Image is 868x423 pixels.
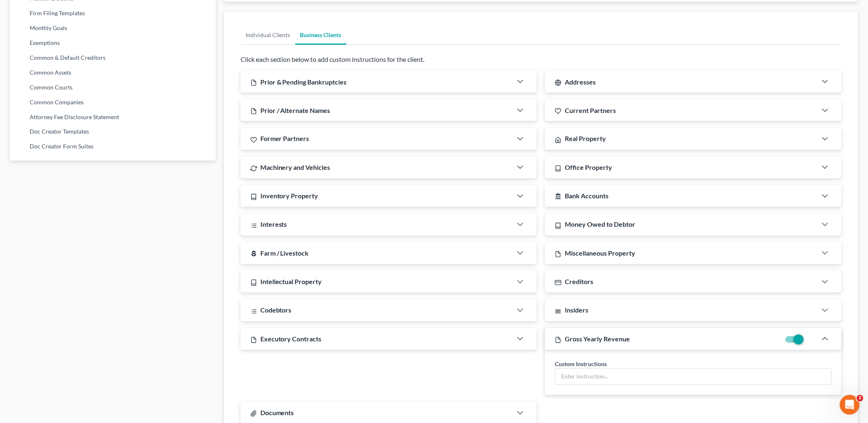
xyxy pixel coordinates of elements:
i: account_balance [555,193,562,200]
span: Insiders [565,306,588,314]
span: Prior / Alternate Names [260,106,330,114]
a: Business Clients [295,25,346,45]
span: Prior & Pending Bankruptcies [260,78,347,86]
span: Codebtors [260,306,292,314]
span: Interests [260,221,287,228]
a: Attorney Fee Disclosure Statement [10,110,216,125]
a: Exemptions [10,35,216,50]
a: Firm Filing Templates [10,6,216,21]
a: Doc Creator Form Suites [10,139,216,154]
span: Current Partners [565,106,616,114]
span: Real Property [565,135,606,143]
span: Intellectual Property [260,278,322,286]
a: Individual Clients [241,25,295,45]
p: Click each section below to add custom instructions for the client. [241,55,842,64]
span: Former Partners [260,135,309,143]
a: Common Assets [10,65,216,80]
input: Enter instruction... [555,369,831,385]
span: Bank Accounts [565,192,608,200]
span: Money Owed to Debtor [565,221,635,228]
span: Office Property [565,164,612,172]
span: Addresses [565,78,596,86]
a: Doc Creator Templates [10,125,216,139]
a: Common & Default Creditors [10,50,216,65]
span: Creditors [565,278,593,286]
i: local_florist [250,251,257,257]
span: Machinery and Vehicles [260,164,330,172]
a: Common Courts [10,80,216,95]
span: Farm / Livestock [260,249,309,257]
span: 3 [857,395,863,402]
a: Common Companies [10,95,216,110]
label: Custom Instructions [555,360,607,369]
span: Gross Yearly Revenue [565,335,630,343]
span: Inventory Property [260,192,318,200]
span: Miscellaneous Property [565,249,635,257]
a: Monthly Goals [10,21,216,35]
iframe: Intercom live chat [840,395,860,415]
span: Documents [260,409,294,417]
span: Executory Contracts [260,335,322,343]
